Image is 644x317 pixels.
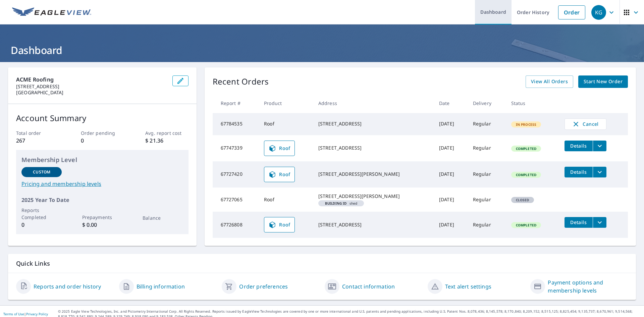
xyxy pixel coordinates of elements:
p: Reports Completed [21,207,62,221]
a: Terms of Use [3,312,24,316]
td: 67726808 [213,212,259,238]
td: [DATE] [434,113,468,135]
p: | [3,312,48,316]
div: [STREET_ADDRESS] [318,221,428,228]
p: 267 [16,137,59,145]
p: Prepayments [82,214,122,221]
p: ACME Roofing [16,75,167,84]
span: View All Orders [531,77,568,86]
td: [DATE] [434,135,468,161]
button: Cancel [565,118,606,130]
p: [STREET_ADDRESS] [16,84,167,90]
a: Contact information [342,282,395,290]
p: [GEOGRAPHIC_DATA] [16,90,167,96]
p: Total order [16,129,59,137]
td: Roof [259,188,313,212]
span: Cancel [572,120,599,128]
span: Completed [512,146,540,151]
a: Roof [264,167,295,182]
td: [DATE] [434,161,468,188]
th: Delivery [468,93,506,113]
span: Start New Order [584,77,623,86]
span: Details [569,219,589,225]
a: Text alert settings [445,282,491,290]
th: Date [434,93,468,113]
button: filesDropdownBtn-67727420 [593,167,606,177]
a: Billing information [137,282,185,290]
p: 0 [21,221,62,229]
a: Order [558,5,585,19]
span: In Process [512,122,541,127]
td: [DATE] [434,188,468,212]
th: Product [259,93,313,113]
th: Status [506,93,559,113]
a: Roof [264,141,295,156]
a: Reports and order history [34,282,101,290]
p: Balance [143,214,183,221]
th: Address [313,93,434,113]
p: Avg. report cost [145,129,188,137]
img: EV Logo [12,7,91,17]
a: Privacy Policy [26,312,48,316]
h1: Dashboard [8,43,636,57]
td: Regular [468,135,506,161]
div: [STREET_ADDRESS][PERSON_NAME] [318,193,428,200]
button: detailsBtn-67727420 [565,167,593,177]
span: Closed [512,198,533,202]
div: [STREET_ADDRESS] [318,120,428,127]
p: Order pending [81,129,124,137]
span: Roof [268,221,290,229]
td: Regular [468,161,506,188]
td: Regular [468,188,506,212]
button: detailsBtn-67747339 [565,141,593,151]
a: Start New Order [578,75,628,88]
p: 2025 Year To Date [21,196,183,204]
button: filesDropdownBtn-67726808 [593,217,606,228]
td: 67747339 [213,135,259,161]
p: 0 [81,137,124,145]
a: Order preferences [239,282,288,290]
span: shed [321,202,361,205]
td: Regular [468,113,506,135]
p: Recent Orders [213,75,269,88]
span: Details [569,169,589,175]
button: filesDropdownBtn-67747339 [593,141,606,151]
a: Payment options and membership levels [548,278,628,295]
p: Membership Level [21,155,183,164]
td: 67727065 [213,188,259,212]
button: detailsBtn-67726808 [565,217,593,228]
td: Roof [259,113,313,135]
p: $ 0.00 [82,221,122,229]
th: Report # [213,93,259,113]
td: [DATE] [434,212,468,238]
a: View All Orders [526,75,573,88]
span: Details [569,143,589,149]
a: Pricing and membership levels [21,180,183,188]
td: 67784535 [213,113,259,135]
a: Roof [264,217,295,232]
p: $ 21.36 [145,137,188,145]
p: Account Summary [16,112,189,124]
div: [STREET_ADDRESS] [318,145,428,151]
p: Custom [33,169,50,175]
span: Completed [512,223,540,227]
span: Roof [268,144,290,152]
td: 67727420 [213,161,259,188]
span: Roof [268,170,290,178]
em: Building ID [325,202,347,205]
p: Quick Links [16,259,628,268]
div: KG [591,5,606,20]
span: Completed [512,172,540,177]
div: [STREET_ADDRESS][PERSON_NAME] [318,171,428,177]
td: Regular [468,212,506,238]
